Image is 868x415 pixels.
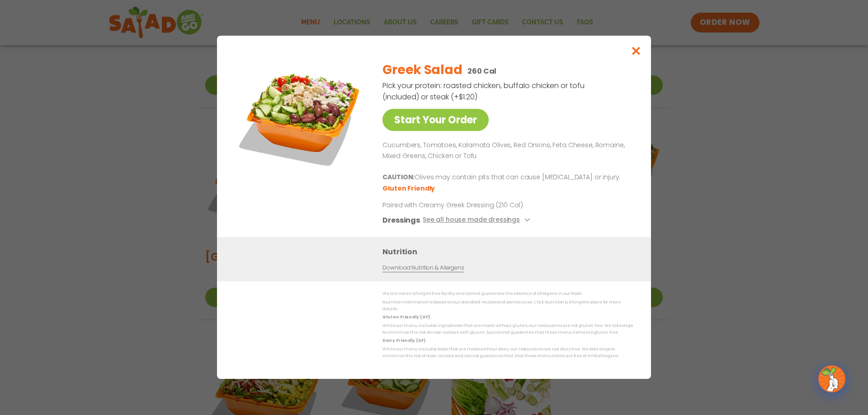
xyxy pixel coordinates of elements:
[819,366,844,392] img: wpChatIcon
[382,346,633,360] p: While our menu includes foods that are made without dairy, our restaurants are not dairy free. We...
[382,247,637,258] h3: Nutrition
[382,61,462,79] h2: Greek Salad
[237,54,364,180] img: Featured product photo for Greek Salad
[382,315,429,320] strong: Gluten Friendly (GF)
[382,322,633,336] p: While our menu includes ingredients that are made without gluten, our restaurants are not gluten ...
[382,184,436,194] li: Gluten Friendly
[622,36,651,66] button: Close modal
[382,140,629,162] p: Cucumbers, Tomatoes, Kalamata Olives, Red Onions, Feta Cheese, Romaine, Mixed Greens, Chicken or ...
[467,65,496,77] p: 260 Cal
[382,80,586,103] p: Pick your protein: roasted chicken, buffalo chicken or tofu (included) or steak (+$1.20)
[382,291,633,298] p: We are not an allergen free facility and cannot guarantee the absence of allergens in our foods.
[382,173,415,182] b: CAUTION:
[382,173,629,183] p: Olives may contain pits that can cause [MEDICAL_DATA] or injury.
[382,338,425,344] strong: Dairy Friendly (DF)
[382,264,464,273] a: Download Nutrition & Allergens
[382,201,550,210] p: Paired with Creamy Greek Dressing (210 Cal)
[382,215,420,226] h3: Dressings
[423,215,533,226] button: See all house made dressings
[382,109,489,131] a: Start Your Order
[382,299,633,313] p: Nutrition information is based on our standard recipes and portion sizes. Click Nutrition & Aller...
